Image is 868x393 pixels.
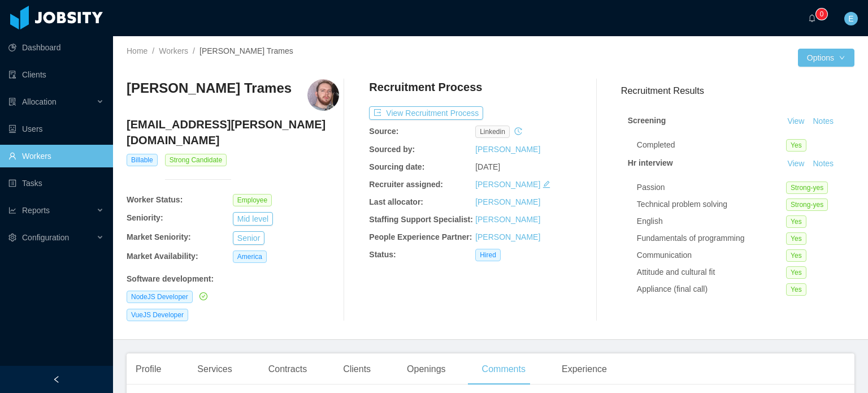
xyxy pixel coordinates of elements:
b: Worker Status: [127,195,183,204]
span: America [233,251,267,263]
i: icon: check-circle [199,292,207,300]
strong: Screening [628,116,666,125]
span: Configuration [22,233,69,242]
i: icon: setting [8,234,16,241]
div: Experience [553,353,616,385]
i: icon: history [514,127,522,135]
strong: Hr interview [628,158,673,167]
button: Notes [808,157,838,171]
i: icon: edit [542,180,550,188]
a: Home [127,46,147,55]
a: icon: pie-chartDashboard [8,36,104,59]
span: linkedin [475,126,510,138]
div: Attitude and cultural fit [637,266,786,278]
span: E [848,12,853,25]
h3: [PERSON_NAME] Trames [127,79,292,97]
b: Status: [369,250,396,259]
b: People Experience Partner: [369,232,472,241]
span: Yes [786,249,806,262]
b: Staffing Support Specialist: [369,215,473,224]
button: icon: exportView Recruitment Process [369,106,483,120]
a: icon: profileTasks [8,172,104,195]
div: Completed [637,139,786,151]
a: Workers [159,46,188,55]
a: [PERSON_NAME] [475,197,540,206]
button: Senior [233,231,264,245]
div: Fundamentals of programming [637,232,786,244]
a: [PERSON_NAME] [475,215,540,224]
span: NodeJS Developer [127,291,193,303]
span: Employee [233,194,272,206]
a: [PERSON_NAME] [475,145,540,154]
span: Yes [786,232,806,245]
b: Sourcing date: [369,162,424,171]
img: a763e65d-88c3-4320-ae91-b2260694db65_664f6ee25ec5d-400w.png [307,79,339,111]
span: Yes [786,283,806,296]
a: icon: robotUsers [8,118,104,140]
span: Yes [786,215,806,228]
div: Contracts [259,353,316,385]
span: VueJS Developer [127,309,188,321]
i: icon: bell [808,14,816,22]
a: [PERSON_NAME] [475,180,540,189]
b: Last allocator: [369,197,423,206]
div: English [637,215,786,227]
span: Strong-yes [786,182,828,194]
div: Communication [637,249,786,261]
a: icon: check-circle [197,292,207,301]
div: Openings [398,353,455,385]
a: [PERSON_NAME] [475,232,540,241]
h3: Recruitment Results [621,84,854,98]
button: Optionsicon: down [798,49,854,67]
span: / [152,46,154,55]
i: icon: line-chart [8,206,16,214]
div: Profile [127,353,170,385]
span: Strong Candidate [165,154,227,166]
span: Allocation [22,97,57,106]
a: View [783,159,808,168]
h4: [EMAIL_ADDRESS][PERSON_NAME][DOMAIN_NAME] [127,116,339,148]
span: / [193,46,195,55]
a: icon: auditClients [8,63,104,86]
div: Services [188,353,241,385]
b: Software development : [127,274,214,283]
div: Technical problem solving [637,198,786,210]
span: Reports [22,206,50,215]
span: Yes [786,266,806,279]
div: Appliance (final call) [637,283,786,295]
a: icon: exportView Recruitment Process [369,109,483,118]
a: View [783,116,808,126]
i: icon: solution [8,98,16,106]
b: Seniority: [127,213,163,222]
div: Passion [637,182,786,193]
div: Clients [334,353,380,385]
span: Billable [127,154,158,166]
b: Source: [369,127,398,136]
a: icon: userWorkers [8,145,104,167]
span: Strong-yes [786,198,828,211]
span: [PERSON_NAME] Trames [199,46,293,55]
h4: Recruitment Process [369,79,482,95]
b: Recruiter assigned: [369,180,443,189]
span: Hired [475,249,501,261]
button: Notes [808,115,838,128]
span: Yes [786,139,806,152]
sup: 0 [816,8,827,20]
b: Market Seniority: [127,232,191,241]
div: Comments [473,353,535,385]
span: [DATE] [475,162,500,171]
b: Market Availability: [127,252,198,261]
b: Sourced by: [369,145,415,154]
button: Mid level [233,212,273,226]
